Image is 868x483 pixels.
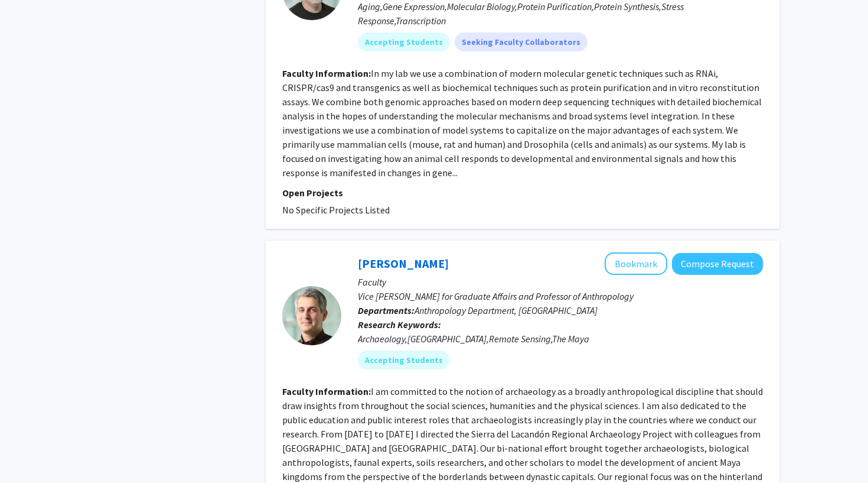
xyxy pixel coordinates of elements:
[282,67,762,179] fg-read-more: In my lab we use a combination of modern molecular genetic techniques such as RNAi, CRISPR/cas9 a...
[415,304,598,316] span: Anthropology Department, [GEOGRAPHIC_DATA]
[282,385,371,397] b: Faculty Information:
[605,252,667,275] button: Add Charles Golden to Bookmarks
[9,430,50,474] iframe: Chat
[455,33,588,51] mat-chip: Seeking Faculty Collaborators
[358,33,450,51] mat-chip: Accepting Students
[358,351,450,369] mat-chip: Accepting Students
[358,332,763,346] div: Archaeology,[GEOGRAPHIC_DATA],Remote Sensing,The Maya
[358,256,449,271] a: [PERSON_NAME]
[282,186,763,200] p: Open Projects
[358,289,763,303] p: Vice [PERSON_NAME] for Graduate Affairs and Professor of Anthropology
[672,253,763,275] button: Compose Request to Charles Golden
[358,304,415,316] b: Departments:
[358,275,763,289] p: Faculty
[358,319,441,330] b: Research Keywords:
[282,204,390,216] span: No Specific Projects Listed
[282,67,371,79] b: Faculty Information:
